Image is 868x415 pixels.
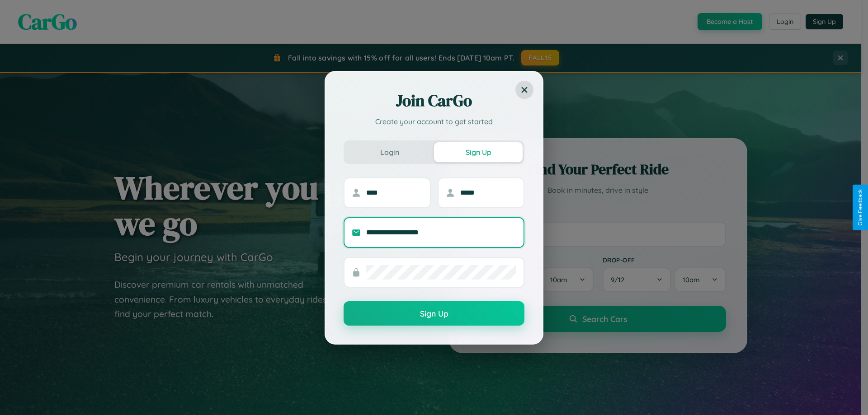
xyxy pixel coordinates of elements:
h2: Join CarGo [344,90,524,112]
p: Create your account to get started [344,116,524,127]
button: Sign Up [434,142,523,162]
div: Give Feedback [857,189,863,226]
button: Sign Up [344,301,524,326]
button: Login [345,142,434,162]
